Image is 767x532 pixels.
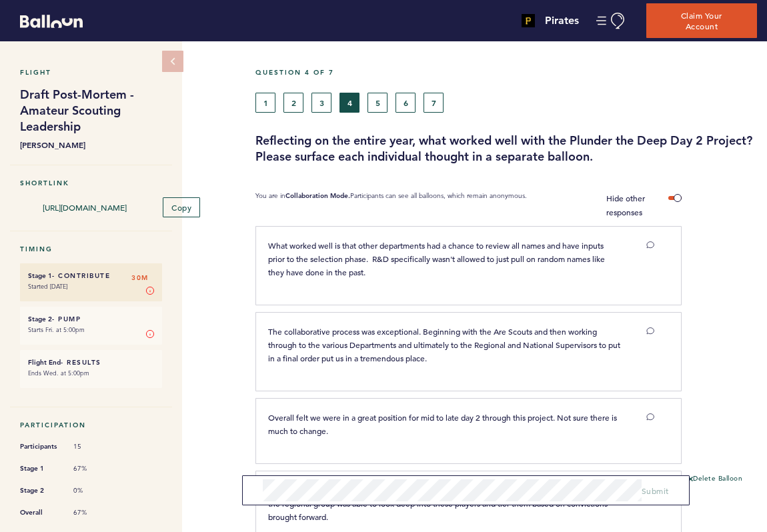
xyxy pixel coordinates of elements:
[20,179,162,187] h5: Shortlink
[20,87,162,135] h1: Draft Post-Mortem - Amateur Scouting Leadership
[268,326,622,363] span: The collaborative process was exceptional. Beginning with the Are Scouts and then working through...
[285,191,350,200] b: Collaboration Mode.
[596,13,626,29] button: Manage Account
[255,68,757,77] h5: Question 4 of 7
[20,68,162,77] h5: Flight
[10,13,83,27] a: Balloon
[255,93,275,113] button: 1
[28,315,154,323] h6: - Pump
[642,484,669,497] button: Submit
[255,191,527,219] p: You are in Participants can see all balloons, which remain anonymous.
[20,138,162,151] b: [PERSON_NAME]
[268,485,611,522] span: The structure and the flow of information was really good. Area scouts set the foundation. Then t...
[20,506,60,519] span: Overall
[73,442,113,451] span: 15
[28,325,85,334] time: Starts Fri. at 5:00pm
[339,93,359,113] button: 4
[28,369,89,377] time: Ends Wed. at 5:00pm
[73,464,113,473] span: 67%
[171,202,191,213] span: Copy
[28,315,52,323] small: Stage 2
[688,474,742,485] button: Delete Balloon
[163,197,200,217] button: Copy
[283,93,303,113] button: 2
[28,271,52,280] small: Stage 1
[20,484,60,497] span: Stage 2
[20,440,60,453] span: Participants
[311,93,331,113] button: 3
[255,133,757,165] h3: Reflecting on the entire year, what worked well with the Plunder the Deep Day 2 Project? Please s...
[642,485,669,496] span: Submit
[28,358,61,367] small: Flight End
[424,93,444,113] button: 7
[73,486,113,495] span: 0%
[646,3,757,38] button: Claim Your Account
[28,358,154,367] h6: - Results
[131,271,149,285] span: 30M
[28,282,67,291] time: Started [DATE]
[367,93,388,113] button: 5
[20,462,60,475] span: Stage 1
[28,271,154,280] h6: - Contribute
[73,508,113,517] span: 67%
[396,93,416,113] button: 6
[20,421,162,429] h5: Participation
[606,193,645,217] span: Hide other responses
[545,13,579,29] h4: Pirates
[20,245,162,253] h5: Timing
[268,240,607,277] span: What worked well is that other departments had a chance to review all names and have inputs prior...
[268,412,619,436] span: Overall felt we were in a great position for mid to late day 2 through this project. Not sure the...
[20,15,83,28] svg: Balloon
